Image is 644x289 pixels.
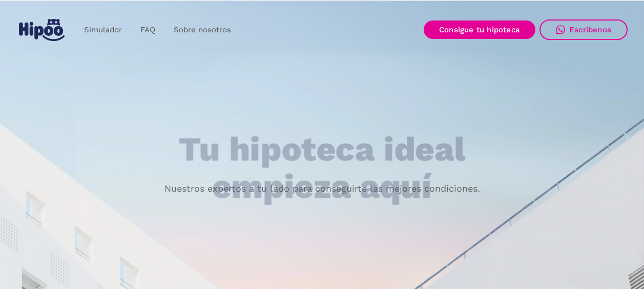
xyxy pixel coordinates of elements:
[539,19,628,40] a: Escríbenos
[128,131,516,205] h1: Tu hipoteca ideal empieza aquí
[164,20,240,40] a: Sobre nosotros
[75,20,131,40] a: Simulador
[424,20,535,39] a: Consigue tu hipoteca
[131,20,164,40] a: FAQ
[569,25,611,34] div: Escríbenos
[16,15,67,45] a: home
